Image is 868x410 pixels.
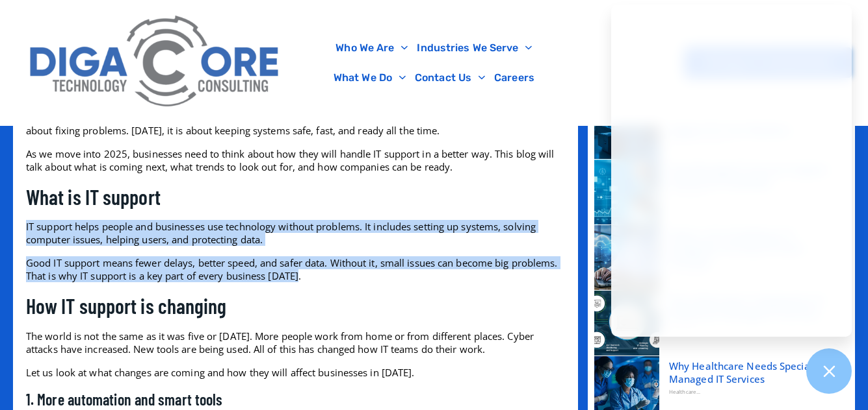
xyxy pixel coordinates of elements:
[26,184,565,211] h2: What is IT support
[594,160,659,224] img: How Managed IT Services Support Healthcare Scalability
[410,63,490,93] a: Contact Us
[331,33,412,63] a: Who We Are
[26,293,565,320] h2: How IT support is changing
[594,291,659,356] img: 6 Key Components of Healthcare Managed IT Services
[594,225,659,290] img: Cloud + AI in healthcare IT
[490,63,539,93] a: Careers
[412,33,536,63] a: Industries We Serve
[26,256,565,282] p: Good IT support means fewer delays, better speed, and safer data. Without it, small issues can be...
[594,94,659,159] img: IT Infrastructure Services
[669,359,839,385] a: Why Healthcare Needs Specialized Managed IT Services
[295,33,573,93] nav: Menu
[26,220,565,246] p: IT support helps people and businesses use technology without problems. It includes setting up sy...
[669,385,839,398] div: Healthcare...
[26,366,565,379] p: Let us look at what changes are coming and how they will affect businesses in [DATE].
[611,5,852,337] iframe: Chatgenie Messenger
[26,389,565,409] h3: 1. More automation and smart tools
[23,6,288,119] img: Digacore Logo
[329,63,410,93] a: What We Do
[26,147,565,173] p: As we move into 2025, businesses need to think about how they will handle IT support in a better ...
[26,330,565,356] p: The world is not the same as it was five or [DATE]. More people work from home or from different ...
